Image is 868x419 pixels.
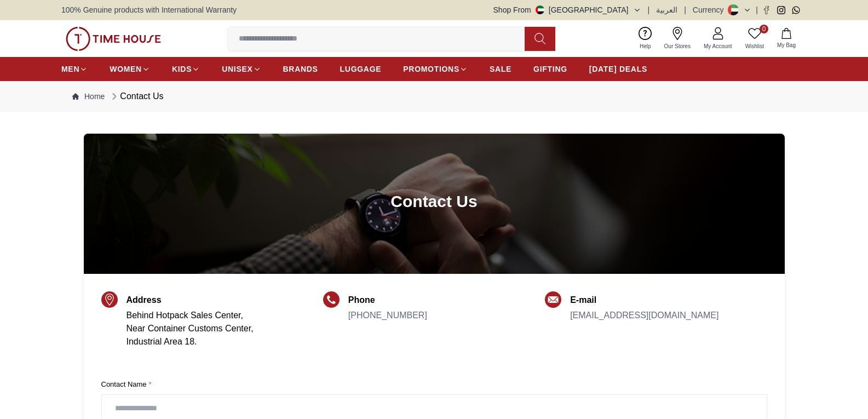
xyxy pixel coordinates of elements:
span: | [756,4,758,15]
span: | [684,4,686,15]
p: Industrial Area 18. [127,335,254,348]
a: Facebook [762,6,771,14]
a: [EMAIL_ADDRESS][DOMAIN_NAME] [570,311,718,320]
span: UNISEX [222,64,252,74]
h1: Contact Us [390,192,477,211]
img: United Arab Emirates [536,5,544,14]
span: [DATE] DEALS [589,64,647,74]
a: Help [633,25,658,53]
span: SALE [490,64,511,74]
nav: Breadcrumb [61,81,807,112]
a: MEN [61,59,88,79]
div: Currency [693,4,728,15]
span: Help [635,42,656,50]
a: Whatsapp [792,6,800,14]
span: MEN [61,64,79,74]
a: UNISEX [222,59,261,79]
span: My Bag [773,41,800,49]
a: 0Wishlist [739,25,771,53]
h5: E-mail [570,294,718,307]
a: KIDS [172,59,200,79]
a: [PHONE_NUMBER] [348,311,427,320]
span: My Account [699,42,737,50]
button: My Bag [771,26,802,51]
a: LUGGAGE [340,59,382,79]
a: Our Stores [658,25,697,53]
h5: Address [127,294,254,307]
a: Instagram [777,6,785,14]
a: GIFTING [533,59,567,79]
a: [DATE] DEALS [589,59,647,79]
img: ... [66,27,161,51]
a: BRANDS [283,59,318,79]
span: GIFTING [533,64,567,74]
span: PROMOTIONS [403,64,459,74]
span: LUGGAGE [340,64,382,74]
span: 0 [760,25,768,33]
a: PROMOTIONS [403,59,468,79]
span: KIDS [172,64,192,74]
p: Behind Hotpack Sales Center, [127,309,254,322]
span: WOMEN [110,64,142,74]
span: BRANDS [283,64,318,74]
span: | [648,4,650,15]
h5: Phone [348,294,427,307]
p: Near Container Customs Center, [127,322,254,335]
label: Contact Name [101,379,767,390]
button: Shop From[GEOGRAPHIC_DATA] [493,4,641,15]
span: 100% Genuine products with International Warranty [61,4,237,15]
button: العربية [656,4,677,15]
a: SALE [490,59,511,79]
a: WOMEN [110,59,150,79]
span: Our Stores [660,42,695,50]
span: Wishlist [741,42,768,50]
a: Home [72,91,105,102]
div: Contact Us [109,90,163,103]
